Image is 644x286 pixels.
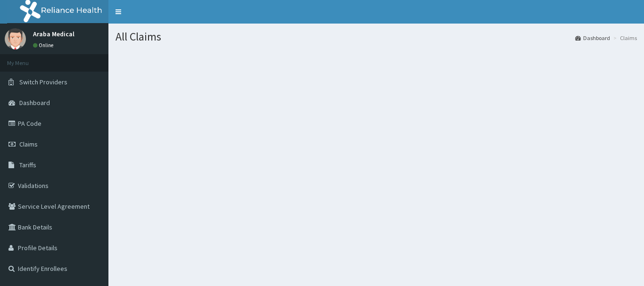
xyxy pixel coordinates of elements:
[116,31,637,43] h1: All Claims
[575,34,610,42] a: Dashboard
[33,42,56,49] a: Online
[19,161,36,169] span: Tariffs
[19,78,67,86] span: Switch Providers
[33,31,74,37] p: Araba Medical
[611,34,637,42] li: Claims
[19,140,38,148] span: Claims
[5,28,26,49] img: User Image
[19,98,50,107] span: Dashboard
